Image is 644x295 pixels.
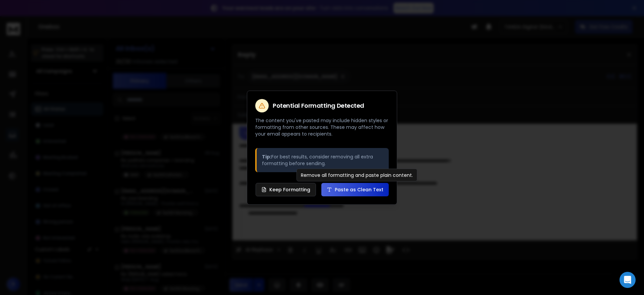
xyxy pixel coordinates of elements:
div: Remove all formatting and paste plain content. [297,169,417,182]
button: Keep Formatting [256,183,316,196]
button: Paste as Clean Text [321,183,389,196]
div: Open Intercom Messenger [620,272,636,288]
strong: Tip: [262,153,271,160]
h2: Potential Formatting Detected [273,103,364,109]
p: The content you've pasted may include hidden styles or formatting from other sources. These may a... [255,117,389,137]
p: For best results, consider removing all extra formatting before sending. [262,153,383,167]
